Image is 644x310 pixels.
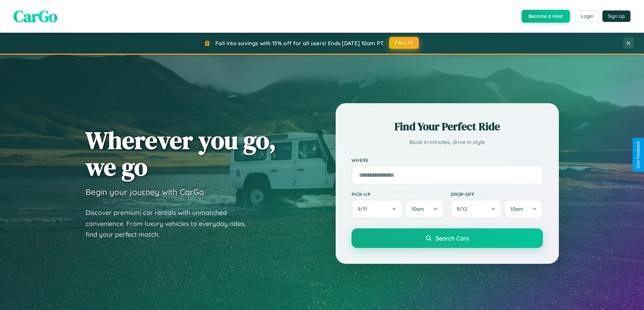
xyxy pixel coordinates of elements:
button: Search Cars [352,228,543,248]
button: 10am [504,200,543,218]
label: Pick-up [352,191,444,197]
p: Book in minutes, drive in style [352,137,543,147]
button: FALL15 [389,37,419,49]
label: Where [352,157,543,163]
h2: Find Your Perfect Ride [352,119,543,134]
span: CarGo [14,5,57,27]
span: 10am [510,206,523,212]
span: Fall into savings with 15% off for all users! Ends [DATE] 10am PT. [215,40,385,47]
h1: Wherever you go, we go [86,127,276,180]
button: 9/12 [451,200,502,218]
div: Give Feedback [636,141,641,169]
h3: Begin your journey with CarGo [86,187,204,197]
button: 9/11 [352,200,403,218]
span: 9 / 12 [457,206,470,212]
button: 10am [405,200,444,218]
span: 9 / 11 [358,206,371,212]
button: Become a Host [522,10,570,23]
span: Search Cars [435,234,469,242]
button: Login [575,10,599,22]
button: Sign Up [602,10,630,22]
p: Discover premium car rentals with unmatched convenience. From luxury vehicles to everyday rides, ... [86,207,255,240]
span: 10am [411,206,424,212]
label: Drop-off [451,191,543,197]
